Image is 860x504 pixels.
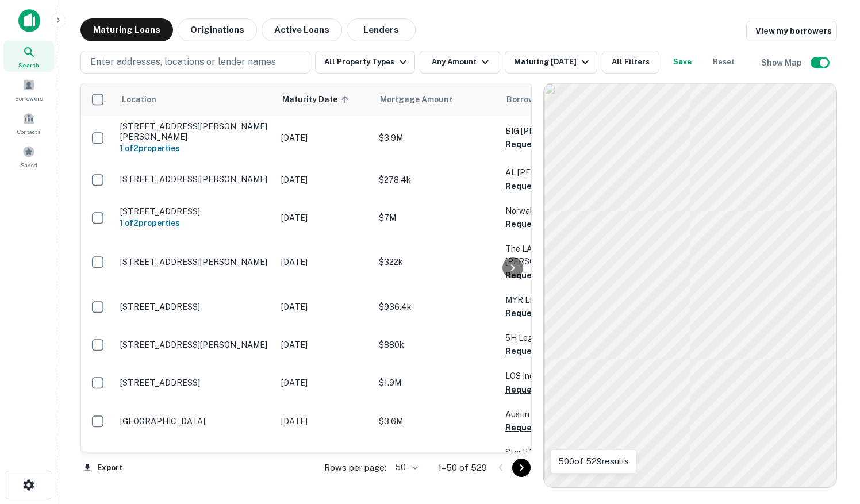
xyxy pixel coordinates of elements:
[3,41,54,72] a: Search
[281,301,367,313] p: [DATE]
[120,416,270,426] p: [GEOGRAPHIC_DATA]
[120,378,270,388] p: [STREET_ADDRESS]
[379,174,494,186] p: $278.4k
[80,459,125,476] button: Export
[281,132,367,144] p: [DATE]
[120,217,270,229] h6: 1 of 2 properties
[21,160,37,170] span: Saved
[379,376,494,389] p: $1.9M
[120,340,270,350] p: [STREET_ADDRESS][PERSON_NAME]
[3,74,54,105] a: Borrowers
[121,93,156,106] span: Location
[746,21,837,41] a: View my borrowers
[315,51,415,74] button: All Property Types
[120,121,270,142] p: [STREET_ADDRESS][PERSON_NAME][PERSON_NAME]
[664,51,701,74] button: Save your search to get updates of matches that match your search criteria.
[178,18,257,41] button: Originations
[114,83,275,116] th: Location
[281,174,367,186] p: [DATE]
[281,256,367,268] p: [DATE]
[17,127,40,136] span: Contacts
[90,55,276,69] p: Enter addresses, locations or lender names
[3,107,54,138] a: Contacts
[512,459,531,477] button: Go to next page
[80,51,310,74] button: Enter addresses, locations or lender names
[500,83,626,116] th: Borrower Name
[120,257,270,267] p: [STREET_ADDRESS][PERSON_NAME]
[558,455,629,468] p: 500 of 529 results
[120,174,270,184] p: [STREET_ADDRESS][PERSON_NAME]
[379,132,494,144] p: $3.9M
[347,18,416,41] button: Lenders
[120,142,270,155] h6: 1 of 2 properties
[602,51,659,74] button: All Filters
[379,415,494,428] p: $3.6M
[15,94,43,103] span: Borrowers
[120,302,270,312] p: [STREET_ADDRESS]
[281,415,367,428] p: [DATE]
[281,338,367,351] p: [DATE]
[544,83,836,487] div: 0 0
[514,55,592,69] div: Maturing [DATE]
[373,83,500,116] th: Mortgage Amount
[275,83,373,116] th: Maturity Date
[281,376,367,389] p: [DATE]
[391,459,420,476] div: 50
[420,51,500,74] button: Any Amount
[705,51,742,74] button: Reset
[18,60,39,70] span: Search
[379,256,494,268] p: $322k
[120,206,270,217] p: [STREET_ADDRESS]
[761,56,804,69] h6: Show Map
[3,141,54,172] a: Saved
[379,301,494,313] p: $936.4k
[803,412,860,467] iframe: Chat Widget
[281,211,367,224] p: [DATE]
[379,338,494,351] p: $880k
[505,51,597,74] button: Maturing [DATE]
[80,18,173,41] button: Maturing Loans
[262,18,342,41] button: Active Loans
[438,461,487,475] p: 1–50 of 529
[380,93,467,106] span: Mortgage Amount
[282,93,352,106] span: Maturity Date
[379,211,494,224] p: $7M
[18,9,40,32] img: capitalize-icon.png
[324,461,386,475] p: Rows per page:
